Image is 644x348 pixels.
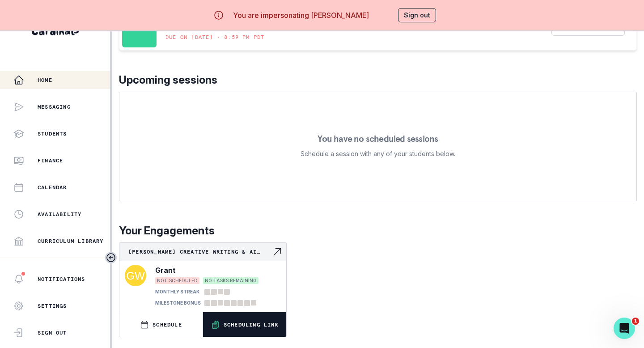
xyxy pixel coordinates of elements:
button: Scheduling Link [203,312,286,337]
p: Your Engagements [119,223,637,239]
p: Messaging [38,103,71,110]
p: Availability [38,211,81,218]
p: Grant [155,265,176,276]
button: Toggle sidebar [105,252,117,263]
p: MILESTONE BONUS [155,300,201,306]
p: Due on [DATE] • 8:59 PM PDT [165,34,264,41]
p: Curriculum Library [38,238,104,245]
span: 1 [632,318,639,325]
p: Home [38,76,52,84]
p: MONTHLY STREAK [155,289,199,295]
span: NO TASKS REMAINING [203,277,258,284]
p: Upcoming sessions [119,72,637,88]
svg: Navigate to engagement page [272,246,283,257]
p: Students [38,130,67,137]
p: Scheduling Link [224,321,279,328]
span: NOT SCHEDULED [155,277,199,284]
iframe: Intercom live chat [614,318,635,339]
p: Finance [38,157,63,164]
p: Schedule a session with any of your students below. [301,149,455,159]
p: You are impersonating [PERSON_NAME] [233,10,369,21]
p: [PERSON_NAME] Creative Writing & AI Passion Project [128,248,272,255]
p: SCHEDULE [153,321,182,328]
a: [PERSON_NAME] Creative Writing & AI Passion ProjectNavigate to engagement pageGrantNOT SCHEDULEDN... [119,243,286,308]
p: Notifications [38,276,85,283]
p: Calendar [38,184,67,191]
p: You have no scheduled sessions [318,134,438,143]
button: SCHEDULE [119,312,203,337]
button: Sign out [398,8,436,22]
img: svg [125,265,146,286]
p: Sign Out [38,329,67,336]
p: Settings [38,302,67,310]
